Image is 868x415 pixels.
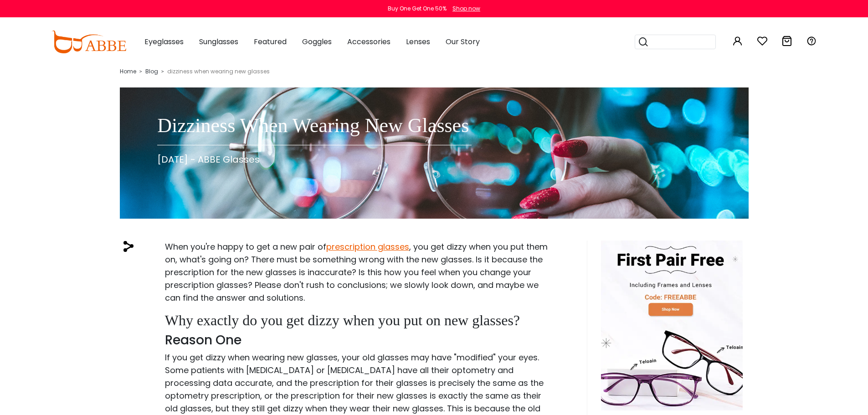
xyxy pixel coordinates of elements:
[326,241,409,252] a: prescription glasses
[145,67,158,75] a: Blog
[157,153,472,166] p: [DATE] - ABBE Glasses
[388,5,447,13] div: Buy One Get One 50%
[406,36,430,47] span: Lenses
[165,241,556,304] p: When you're happy to get a new pair of , you get dizzy when you put them on, what's going on? The...
[601,319,743,330] a: free eyeglasses
[157,114,472,138] h1: Dizziness When Wearing New Glasses
[452,5,480,13] div: Shop now
[446,36,480,47] span: Our Story
[254,36,287,47] span: Featured
[347,36,390,47] span: Accessories
[51,31,126,53] img: abbeglasses.com
[144,36,184,47] span: Eyeglasses
[302,36,332,47] span: Goggles
[199,36,238,47] span: Sunglasses
[167,67,270,75] span: dizziness when wearing new glasses
[165,333,556,348] h3: Reason One
[120,67,136,75] a: Home
[601,241,743,410] img: free eyeglasses
[165,312,556,329] h2: Why exactly do you get dizzy when you put on new glasses?
[161,68,164,75] i: >
[139,68,142,75] i: >
[448,5,480,12] a: Shop now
